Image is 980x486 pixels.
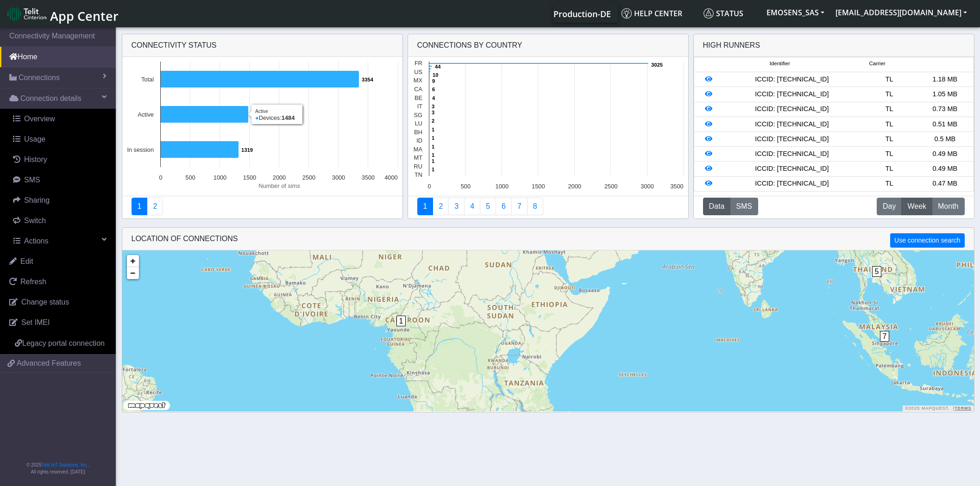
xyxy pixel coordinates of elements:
div: TL [861,119,917,130]
div: TL [861,75,917,85]
span: Sharing [24,196,50,204]
span: Switch [24,217,46,224]
div: TL [861,89,917,100]
div: ICCID: [TECHNICAL_ID] [722,75,862,85]
div: 0.51 MB [917,119,973,130]
text: IT [417,103,422,110]
span: Month [938,201,958,212]
span: Week [907,201,926,212]
img: knowledge.svg [622,8,632,19]
a: Zero Session [511,198,528,215]
text: 1484 [251,112,263,118]
a: Not Connected for 30 days [527,198,543,215]
a: Zoom in [127,255,139,267]
a: Help center [618,4,700,23]
a: Usage per Country [448,198,465,215]
text: 1500 [532,183,545,190]
text: In session [127,146,154,153]
text: 3000 [641,183,653,190]
div: 1 [396,316,406,343]
span: Identifier [770,60,790,68]
a: History [4,150,116,170]
div: TL [861,179,917,189]
text: RU [414,163,422,170]
text: Number of sims [258,182,300,189]
span: Set IMEI [21,318,50,326]
span: Production-DE [553,8,611,19]
button: SMS [730,198,758,215]
text: 1319 [241,147,253,153]
span: SMS [24,176,40,184]
div: 0.73 MB [917,104,973,114]
span: Connection details [20,93,82,104]
text: 3 [432,110,434,115]
div: Connections By Country [408,34,688,57]
a: Sharing [4,190,116,211]
div: TL [861,164,917,174]
a: Status [700,4,761,23]
text: 3000 [332,174,345,181]
div: 1.18 MB [917,75,973,85]
span: Help center [622,8,682,19]
text: 1 [432,167,434,172]
span: Edit [20,257,33,265]
text: US [414,69,422,75]
text: 4 [432,95,435,101]
div: ICCID: [TECHNICAL_ID] [722,89,862,100]
span: Status [704,8,743,19]
button: Data [703,198,731,215]
text: 44 [435,64,441,69]
text: 2000 [568,183,581,190]
nav: Summary paging [417,198,679,215]
div: ICCID: [TECHNICAL_ID] [722,104,862,114]
text: 10 [433,72,438,78]
div: ICCID: [TECHNICAL_ID] [722,149,862,159]
a: Connections By Country [417,198,433,215]
text: CA [414,86,422,93]
text: FR [414,60,422,67]
text: 1 [432,127,434,132]
img: status.svg [704,8,714,19]
text: 0 [427,183,431,190]
text: 2500 [604,183,617,190]
text: 4000 [384,174,397,181]
a: Switch [4,211,116,231]
text: 3025 [651,62,663,68]
span: History [24,156,47,163]
text: MX [413,77,422,84]
text: 1 [432,152,434,158]
text: 3500 [670,183,683,190]
div: 0.5 MB [917,134,973,144]
nav: Summary paging [132,198,393,215]
a: 14 Days Trend [496,198,512,215]
text: 1 [432,144,434,150]
a: Connections By Carrier [464,198,480,215]
div: Connectivity status [122,34,402,57]
div: 0.49 MB [917,149,973,159]
div: LOCATION OF CONNECTIONS [122,228,974,250]
span: App Center [50,7,119,25]
a: Your current platform instance [553,4,610,23]
div: TL [861,134,917,144]
text: LU [415,120,422,127]
button: Month [932,198,964,215]
text: BH [414,129,422,136]
text: 1500 [243,174,256,181]
span: Advanced Features [17,358,81,369]
div: 1.05 MB [917,89,973,100]
text: 1000 [213,174,226,181]
span: Overview [24,115,55,123]
text: MT [414,154,422,161]
button: [EMAIL_ADDRESS][DOMAIN_NAME] [830,4,973,21]
span: Change status [21,298,69,306]
div: ICCID: [TECHNICAL_ID] [722,179,862,189]
button: Week [901,198,932,215]
a: Usage by Carrier [480,198,496,215]
text: 500 [185,174,195,181]
text: 3354 [362,77,374,82]
a: Actions [4,231,116,251]
text: 3500 [361,174,374,181]
span: 5 [872,266,882,277]
text: 2000 [272,174,285,181]
text: 1 [432,135,434,141]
